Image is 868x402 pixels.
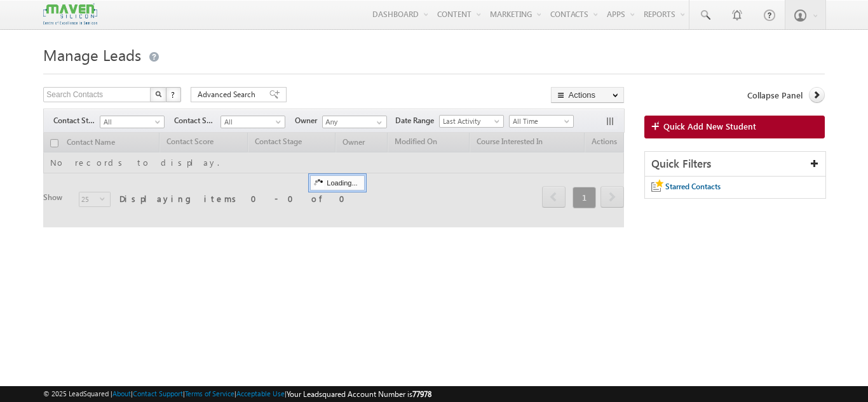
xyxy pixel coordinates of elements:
[439,115,504,128] a: Last Activity
[440,116,500,127] span: Last Activity
[412,389,431,399] span: 77978
[185,389,234,398] a: Terms of Service
[100,116,161,128] span: All
[43,3,97,25] img: Custom Logo
[395,115,439,126] span: Date Range
[100,116,165,128] a: All
[43,388,431,400] span: © 2025 LeadSquared | | | | |
[747,90,803,101] span: Collapse Panel
[155,91,161,97] img: Search
[198,89,259,100] span: Advanced Search
[510,116,570,127] span: All Time
[663,121,756,132] span: Quick Add New Student
[236,389,285,398] a: Acceptable Use
[53,115,100,126] span: Contact Stage
[645,152,825,177] div: Quick Filters
[310,175,364,191] div: Loading...
[166,87,181,102] button: ?
[644,116,825,138] a: Quick Add New Student
[370,116,386,129] a: Show All Items
[509,115,574,128] a: All Time
[43,44,141,65] span: Manage Leads
[171,89,177,100] span: ?
[322,116,387,128] input: Type to Search
[174,115,220,126] span: Contact Source
[287,389,431,399] span: Your Leadsquared Account Number is
[133,389,183,398] a: Contact Support
[665,182,721,191] span: Starred Contacts
[221,116,281,128] span: All
[220,116,285,128] a: All
[551,87,624,103] button: Actions
[112,389,131,398] a: About
[295,115,322,126] span: Owner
